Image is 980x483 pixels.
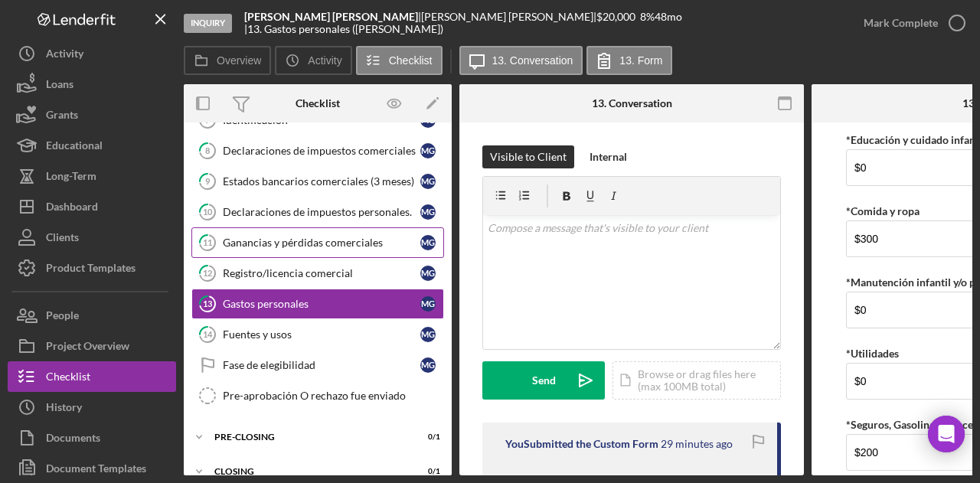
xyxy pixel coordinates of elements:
button: Send [482,361,605,400]
button: Visible to Client [482,145,574,168]
div: Documents [46,423,100,457]
button: Educational [8,130,176,161]
button: Grants [8,100,176,130]
button: Activity [8,38,176,69]
button: Mark Complete [848,8,972,38]
div: M G [420,357,436,373]
div: Activity [46,38,83,73]
div: Ganancias y pérdidas comerciales [223,237,420,249]
tspan: 13 [203,299,212,308]
div: M G [420,235,436,250]
tspan: 10 [203,207,213,217]
button: History [8,392,176,423]
div: Pre-Closing [214,432,402,442]
tspan: 8 [205,145,210,155]
div: 48 mo [655,11,682,23]
tspan: 12 [203,268,212,278]
div: Product Templates [46,253,136,287]
label: Activity [308,54,341,67]
a: 11Ganancias y pérdidas comercialesMG [191,227,444,258]
div: Checklist [46,361,90,396]
div: Inquiry [184,14,232,33]
tspan: 7 [205,115,211,125]
div: Internal [590,145,627,168]
div: Closing [214,467,402,476]
button: Product Templates [8,253,176,283]
tspan: 9 [205,176,211,186]
div: Registro/licencia comercial [223,267,420,279]
b: [PERSON_NAME] [PERSON_NAME] [244,10,418,23]
div: You Submitted the Custom Form [505,438,658,450]
div: 0 / 1 [413,467,440,476]
div: Educational [46,130,103,165]
tspan: 14 [203,329,213,339]
button: 13. Form [586,46,672,75]
label: Checklist [389,54,433,67]
a: Pre-aprobación O rechazo fue enviado [191,380,444,411]
button: Documents [8,423,176,453]
div: M G [420,143,436,158]
div: M G [420,266,436,281]
button: Dashboard [8,191,176,222]
div: [PERSON_NAME] [PERSON_NAME] | [421,11,596,23]
a: Checklist [8,361,176,392]
a: 8Declaraciones de impuestos comercialesMG [191,135,444,166]
button: Long-Term [8,161,176,191]
a: 10Declaraciones de impuestos personales.MG [191,197,444,227]
button: Checklist [356,46,443,75]
div: Visible to Client [490,145,567,168]
div: Project Overview [46,331,129,365]
button: Internal [582,145,635,168]
div: Open Intercom Messenger [928,416,965,452]
a: Fase de elegibilidadMG [191,350,444,380]
label: Overview [217,54,261,67]
div: Declaraciones de impuestos comerciales [223,145,420,157]
label: *Comida y ropa [846,204,920,217]
div: 13. Conversation [592,97,672,109]
div: | 13. Gastos personales ([PERSON_NAME]) [244,23,443,35]
div: M G [420,204,436,220]
div: Fuentes y usos [223,328,420,341]
div: Declaraciones de impuestos personales. [223,206,420,218]
label: 13. Conversation [492,54,573,67]
div: 8 % [640,11,655,23]
button: Project Overview [8,331,176,361]
a: Loans [8,69,176,100]
div: Loans [46,69,73,103]
a: 12Registro/licencia comercialMG [191,258,444,289]
div: Long-Term [46,161,96,195]
span: $20,000 [596,10,635,23]
div: Mark Complete [864,8,938,38]
label: 13. Form [619,54,662,67]
time: 2025-09-04 18:11 [661,438,733,450]
div: 0 / 1 [413,432,440,442]
div: M G [420,296,436,312]
button: Clients [8,222,176,253]
div: Dashboard [46,191,98,226]
div: Estados bancarios comerciales (3 meses) [223,175,420,188]
div: Fase de elegibilidad [223,359,420,371]
div: Gastos personales [223,298,420,310]
a: 14Fuentes y usosMG [191,319,444,350]
button: People [8,300,176,331]
a: 9Estados bancarios comerciales (3 meses)MG [191,166,444,197]
button: Overview [184,46,271,75]
div: Grants [46,100,78,134]
div: Clients [46,222,79,256]
a: 13Gastos personalesMG [191,289,444,319]
div: Pre-aprobación O rechazo fue enviado [223,390,443,402]
div: M G [420,174,436,189]
div: | [244,11,421,23]
div: Send [532,361,556,400]
div: M G [420,327,436,342]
